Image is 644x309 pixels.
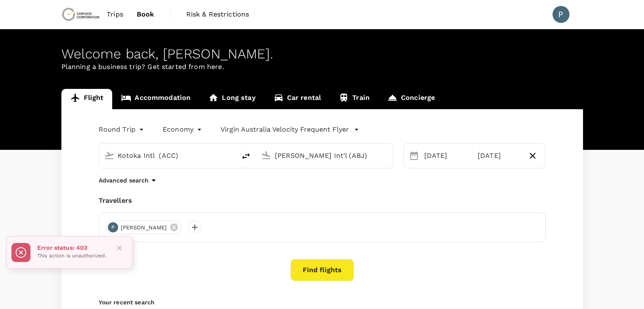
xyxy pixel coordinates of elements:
[199,89,264,109] a: Long stay
[106,221,182,234] div: P[PERSON_NAME]
[118,149,218,162] input: Depart from
[99,298,546,306] p: Your recent search
[61,46,583,62] div: Welcome back , [PERSON_NAME] .
[99,123,146,136] div: Round Trip
[330,89,379,109] a: Train
[290,259,354,281] button: Find flights
[221,124,359,135] button: Virgin Australia Velocity Frequent Flyer
[99,196,546,206] div: Travellers
[421,147,470,164] div: [DATE]
[221,124,349,135] p: Virgin Australia Velocity Frequent Flyer
[137,9,155,19] span: Book
[108,222,118,232] div: P
[61,89,113,109] a: Flight
[99,176,149,185] p: Advanced search
[230,154,232,156] button: Open
[275,149,375,162] input: Going to
[37,252,106,260] p: This action is unauthorized.
[163,123,204,136] div: Economy
[387,154,389,156] button: Open
[186,9,249,19] span: Risk & Restrictions
[37,243,106,252] p: Error status: 403
[107,9,123,19] span: Trips
[116,223,172,232] span: [PERSON_NAME]
[112,89,199,109] a: Accommodation
[379,89,444,109] a: Concierge
[99,175,159,185] button: Advanced search
[113,242,126,254] button: Close
[61,5,100,24] img: Chrysos Corporation
[61,62,583,72] p: Planning a business trip? Get started from here.
[553,6,569,23] div: P
[474,147,524,164] div: [DATE]
[265,89,330,109] a: Car rental
[236,146,256,166] button: delete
